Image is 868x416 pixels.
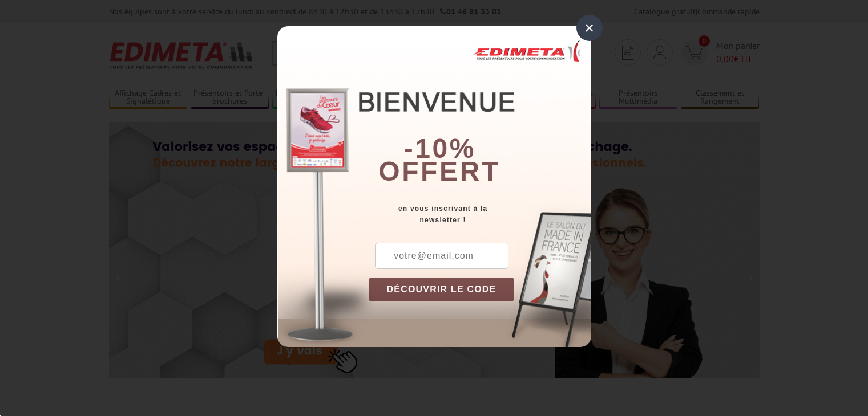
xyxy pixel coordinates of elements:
[576,15,603,41] div: ×
[369,278,515,301] button: DÉCOUVRIR LE CODE
[375,243,508,269] input: votre@email.com
[378,156,500,186] font: offert
[369,203,591,226] div: en vous inscrivant à la newsletter !
[404,133,476,164] b: -10%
